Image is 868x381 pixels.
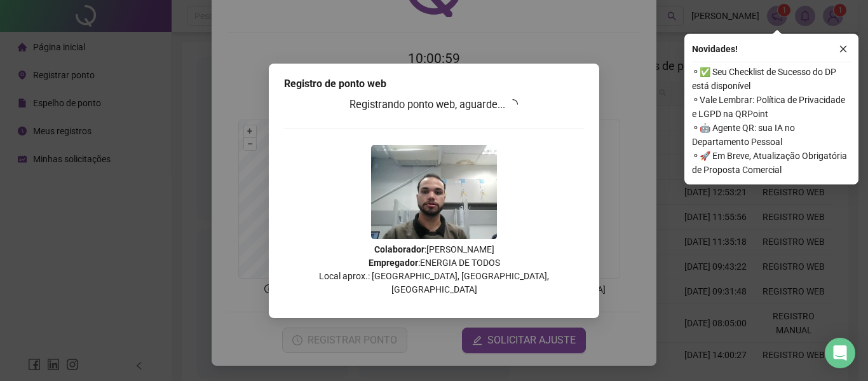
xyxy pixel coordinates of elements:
[371,145,497,239] img: Z
[284,76,584,92] div: Registro de ponto web
[506,97,520,111] span: loading
[839,45,848,53] span: close
[369,258,418,268] strong: Empregador
[692,93,851,121] span: ⚬ Vale Lembrar: Política de Privacidade e LGPD na QRPoint
[692,65,851,93] span: ⚬ ✅ Seu Checklist de Sucesso do DP está disponível
[825,338,855,368] div: Open Intercom Messenger
[284,97,584,113] h3: Registrando ponto web, aguarde...
[374,244,424,254] strong: Colaborador
[692,42,738,56] span: Novidades !
[692,121,851,149] span: ⚬ 🤖 Agente QR: sua IA no Departamento Pessoal
[692,149,851,177] span: ⚬ 🚀 Em Breve, Atualização Obrigatória de Proposta Comercial
[284,243,584,296] p: : [PERSON_NAME] : ENERGIA DE TODOS Local aprox.: [GEOGRAPHIC_DATA], [GEOGRAPHIC_DATA], [GEOGRAPHI...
